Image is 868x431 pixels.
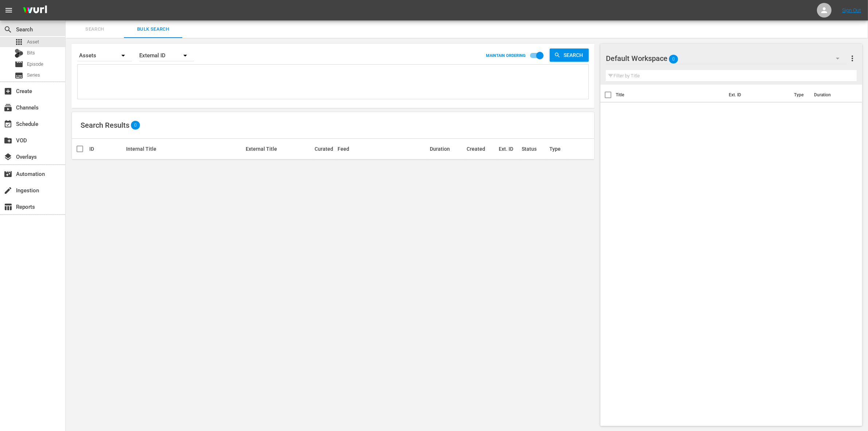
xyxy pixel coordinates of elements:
[810,85,853,105] th: Duration
[27,61,43,68] span: Episode
[139,45,194,66] div: External ID
[790,85,810,105] th: Type
[616,85,724,105] th: Title
[4,136,12,145] span: VOD
[561,49,589,62] span: Search
[70,25,120,34] span: Search
[848,54,857,63] span: more_vert
[549,146,565,152] div: Type
[669,51,678,67] span: 0
[606,48,846,69] div: Default Workspace
[724,85,790,105] th: Ext. ID
[89,146,124,152] div: ID
[15,71,23,80] span: Series
[15,38,23,46] span: Asset
[4,153,12,161] span: Overlays
[15,60,23,69] span: Episode
[4,87,12,96] span: Create
[4,25,12,34] span: Search
[550,49,589,62] button: Search
[486,53,526,58] p: MAINTAIN ORDERING
[246,146,312,152] div: External Title
[842,7,861,13] a: Sign Out
[126,146,244,152] div: Internal Title
[4,120,12,128] span: Schedule
[4,203,12,211] span: Reports
[4,6,13,15] span: menu
[848,50,857,67] button: more_vert
[27,49,35,57] span: Bits
[338,146,427,152] div: Feed
[77,45,132,66] div: Assets
[467,146,497,152] div: Created
[128,25,178,34] span: Bulk Search
[27,72,40,79] span: Series
[27,38,39,46] span: Asset
[17,2,52,19] img: ans4CAIJ8jUAAAAAAAAAAAAAAAAAAAAAAAAgQb4GAAAAAAAAAAAAAAAAAAAAAAAAJMjXAAAAAAAAAAAAAAAAAAAAAAAAgAT5G...
[499,146,519,152] div: Ext. ID
[4,186,12,195] span: Ingestion
[15,49,23,58] div: Bits
[4,103,12,112] span: Channels
[4,170,12,178] span: Automation
[315,146,335,152] div: Curated
[81,121,129,130] span: Search Results
[430,146,464,152] div: Duration
[522,146,547,152] div: Status
[131,123,140,128] span: 0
